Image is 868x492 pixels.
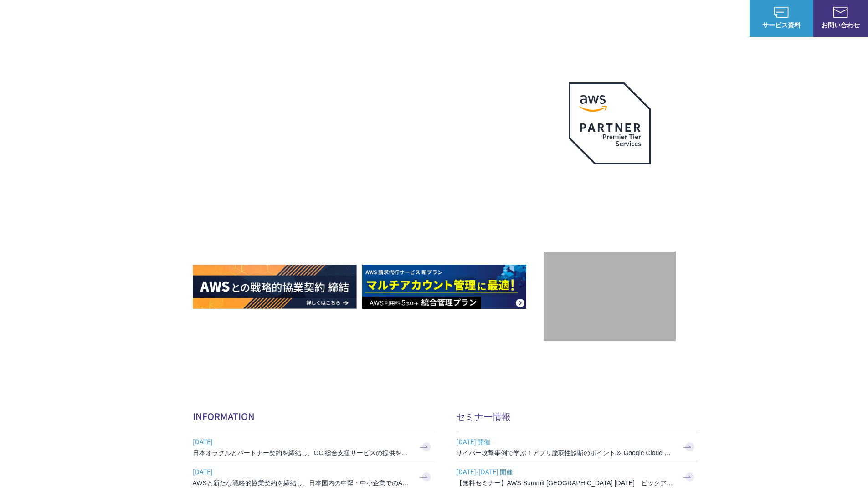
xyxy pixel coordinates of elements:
[474,14,509,23] p: サービス
[833,7,848,18] img: お問い合わせ
[456,432,698,462] a: [DATE] 開催 サイバー攻撃事例で学ぶ！アプリ脆弱性診断のポイント＆ Google Cloud セキュリティ対策
[562,266,657,332] img: 契約件数
[14,7,171,29] a: AWS総合支援サービス C-Chorus NHN テコラスAWS総合支援サービス
[193,432,434,462] a: [DATE] 日本オラクルとパートナー契約を締結し、OCI総合支援サービスの提供を開始
[750,20,813,30] span: サービス資料
[618,14,644,23] a: 導入事例
[599,175,620,189] em: AWS
[193,410,434,423] h2: INFORMATION
[193,101,544,141] p: AWSの導入からコスト削減、 構成・運用の最適化からデータ活用まで 規模や業種業態を問わない マネージドサービスで
[193,265,357,309] img: AWSとの戦略的協業契約 締結
[569,82,651,164] img: AWSプレミアティアサービスパートナー
[105,9,171,28] span: NHN テコラス AWS総合支援サービス
[193,465,411,478] span: [DATE]
[456,410,698,423] h2: セミナー情報
[715,14,740,23] a: ログイン
[813,20,868,30] span: お問い合わせ
[193,462,434,492] a: [DATE] AWSと新たな戦略的協業契約を締結し、日本国内の中堅・中小企業でのAWS活用を加速
[434,14,456,23] p: 強み
[527,14,600,23] p: 業種別ソリューション
[193,478,411,487] h3: AWSと新たな戦略的協業契約を締結し、日本国内の中堅・中小企業でのAWS活用を加速
[456,462,698,492] a: [DATE]-[DATE] 開催 【無料セミナー】AWS Summit [GEOGRAPHIC_DATA] [DATE] ピックアップセッション
[193,448,411,457] h3: 日本オラクルとパートナー契約を締結し、OCI総合支援サービスの提供を開始
[193,150,544,237] h1: AWS ジャーニーの 成功を実現
[774,7,789,18] img: AWS総合支援サービス C-Chorus サービス資料
[456,435,675,448] span: [DATE] 開催
[456,465,675,478] span: [DATE]-[DATE] 開催
[456,448,675,457] h3: サイバー攻撃事例で学ぶ！アプリ脆弱性診断のポイント＆ Google Cloud セキュリティ対策
[362,265,526,309] img: AWS請求代行サービス 統合管理プラン
[558,175,662,210] p: 最上位プレミアティア サービスパートナー
[456,478,675,487] h3: 【無料セミナー】AWS Summit [GEOGRAPHIC_DATA] [DATE] ピックアップセッション
[193,435,411,448] span: [DATE]
[662,14,697,23] p: ナレッジ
